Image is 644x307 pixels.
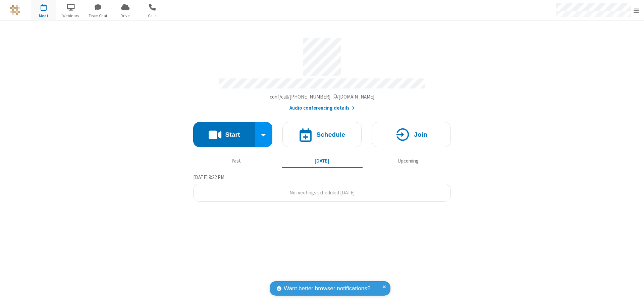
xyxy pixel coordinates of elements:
[31,13,56,19] span: Meet
[270,94,375,100] span: Copy my meeting room link
[282,122,362,147] button: Schedule
[10,5,20,15] img: QA Selenium DO NOT DELETE OR CHANGE
[270,93,375,101] button: Copy my meeting room linkCopy my meeting room link
[372,122,451,147] button: Join
[225,131,240,138] h4: Start
[196,155,277,167] button: Past
[255,122,273,147] div: Start conference options
[289,104,355,112] button: Audio conferencing details
[284,284,370,293] span: Want better browser notifications?
[193,173,451,202] section: Today's Meetings
[140,13,165,19] span: Calls
[113,13,138,19] span: Drive
[86,13,111,19] span: Team Chat
[193,174,224,180] span: [DATE] 9:22 PM
[193,122,255,147] button: Start
[316,131,345,138] h4: Schedule
[282,155,363,167] button: [DATE]
[414,131,427,138] h4: Join
[368,155,448,167] button: Upcoming
[58,13,84,19] span: Webinars
[193,33,451,112] section: Account details
[289,189,355,196] span: No meetings scheduled [DATE]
